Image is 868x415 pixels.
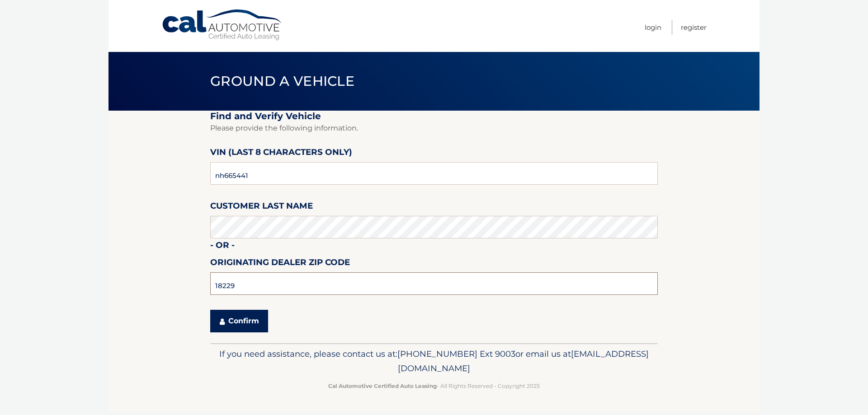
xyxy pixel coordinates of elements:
p: - All Rights Reserved - Copyright 2025 [216,381,652,391]
button: Confirm [210,310,268,332]
label: - or - [210,238,235,255]
a: Cal Automotive [161,9,283,41]
label: Customer Last Name [210,199,313,216]
span: Ground a Vehicle [210,73,354,89]
label: Originating Dealer Zip Code [210,256,350,272]
p: Please provide the following information. [210,122,658,135]
strong: Cal Automotive Certified Auto Leasing [328,382,437,389]
h2: Find and Verify Vehicle [210,111,658,122]
span: [PHONE_NUMBER] Ext 9003 [397,349,515,359]
a: Register [681,20,707,35]
p: If you need assistance, please contact us at: or email us at [216,347,652,376]
label: VIN (last 8 characters only) [210,145,352,162]
a: Login [645,20,661,35]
